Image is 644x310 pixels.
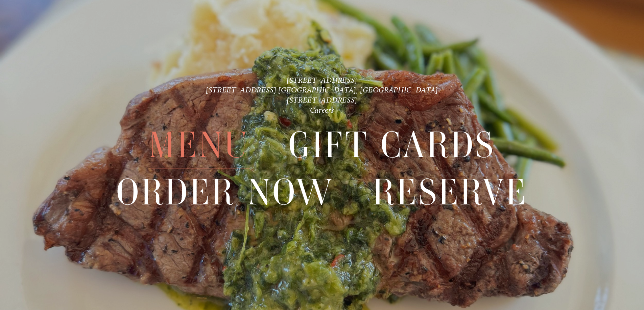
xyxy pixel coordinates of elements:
[288,122,495,168] a: Gift Cards
[149,122,249,168] a: Menu
[310,106,334,115] a: Careers
[116,169,334,215] a: Order Now
[206,85,438,94] a: [STREET_ADDRESS] [GEOGRAPHIC_DATA], [GEOGRAPHIC_DATA]
[287,95,357,105] a: [STREET_ADDRESS]
[373,169,528,215] a: Reserve
[287,76,357,85] a: [STREET_ADDRESS]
